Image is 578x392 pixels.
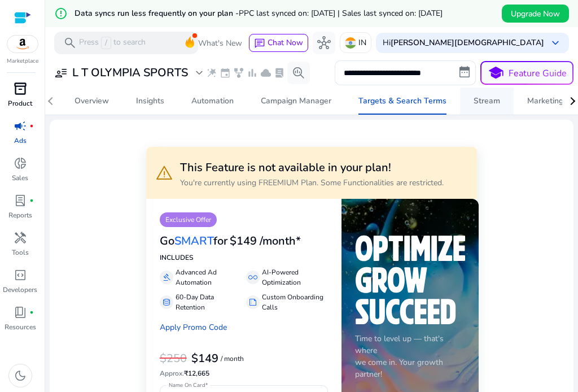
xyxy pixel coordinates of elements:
span: gavel [162,273,171,282]
h5: Data syncs run less frequently on your plan - [75,9,443,19]
span: expand_more [192,66,206,80]
div: Stream [474,97,500,105]
div: Campaign Manager [261,97,331,105]
p: Advanced Ad Automation [176,267,242,288]
p: / month [221,355,244,363]
p: Time to level up — that's where we come in. Your growth partner! [355,333,466,380]
span: lab_profile [274,67,285,79]
span: school [488,65,504,81]
div: Automation [191,97,234,105]
button: hub [313,32,335,54]
p: Product [8,98,32,108]
p: 60-Day Data Retention [176,292,242,312]
mat-icon: error_outline [54,7,68,20]
h3: L T OLYMPIA SPORTS [72,66,188,80]
h3: $250 [160,352,187,365]
b: [PERSON_NAME][DEMOGRAPHIC_DATA] [391,37,544,48]
div: Targets & Search Terms [358,97,446,105]
p: Reports [8,210,32,220]
span: lab_profile [14,194,27,207]
span: bar_chart [247,67,258,79]
img: amazon.svg [7,36,38,53]
span: Chat Now [268,37,303,48]
p: Developers [3,285,37,295]
h6: ₹12,665 [160,369,328,377]
p: Press to search [79,37,146,49]
span: code_blocks [14,268,27,282]
button: schoolFeature Guide [480,61,573,85]
span: book_4 [14,306,27,319]
span: user_attributes [54,66,68,80]
span: search_insights [292,66,305,80]
button: Upgrade Now [502,5,569,23]
p: Exclusive Offer [160,212,217,227]
p: Resources [5,322,36,332]
span: PPC last synced on: [DATE] | Sales last synced on: [DATE] [239,8,443,19]
span: donut_small [14,156,27,170]
b: $149 [191,351,218,366]
p: Custom Onboarding Calls [262,292,328,312]
p: Feature Guide [509,67,567,80]
span: cloud [260,67,272,79]
p: AI-Powered Optimization [262,267,328,288]
p: INCLUDES [160,252,328,263]
p: You're currently using FREEMIUM Plan. Some Functionalities are restricted. [180,177,444,189]
span: all_inclusive [248,273,257,282]
span: dark_mode [14,369,27,382]
div: Overview [75,97,109,105]
p: Sales [12,173,28,183]
span: / [101,37,111,49]
mat-label: Name On Card [169,381,205,389]
p: Ads [14,136,27,146]
button: chatChat Now [249,34,308,52]
span: inventory_2 [14,82,27,95]
span: campaign [14,119,27,133]
h3: Go for [160,234,227,248]
span: fiber_manual_record [29,310,34,315]
span: fiber_manual_record [29,124,34,128]
h3: $149 /month* [230,234,301,248]
span: hub [317,36,331,50]
span: search [63,36,77,50]
span: event [220,67,231,79]
a: Apply Promo Code [160,322,227,333]
p: Tools [12,247,29,258]
span: fiber_manual_record [29,198,34,203]
button: search_insights [287,62,310,84]
div: Insights [136,97,164,105]
span: wand_stars [206,67,217,79]
span: family_history [233,67,244,79]
h3: This Feature is not available in your plan! [180,161,444,175]
span: warning [155,164,173,182]
span: database [162,298,171,307]
span: Approx. [160,369,184,378]
img: in.svg [345,37,356,49]
p: Marketplace [7,57,38,66]
span: chat [254,38,265,49]
span: Upgrade Now [511,8,560,20]
p: Hi [383,39,544,47]
span: summarize [248,298,257,307]
span: handyman [14,231,27,245]
span: What's New [198,33,242,53]
span: keyboard_arrow_down [549,36,562,50]
p: IN [358,33,366,53]
span: SMART [174,233,213,249]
